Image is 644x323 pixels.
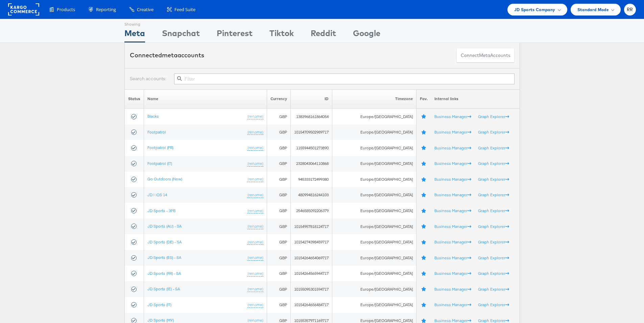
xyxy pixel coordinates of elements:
[247,129,263,135] a: (rename)
[478,114,509,119] a: Graph Explorer
[267,187,290,203] td: GBP
[478,271,509,276] a: Graph Explorer
[290,124,332,140] td: 10154709502989717
[434,318,471,323] a: Business Manager
[434,192,471,197] a: Business Manager
[434,255,471,260] a: Business Manager
[147,176,182,181] a: Go Outdoors (New)
[247,271,263,276] a: (rename)
[434,129,471,135] a: Business Manager
[147,255,181,260] a: JD Sports (ES) - SA
[247,302,263,308] a: (rename)
[247,192,263,198] a: (rename)
[332,140,416,156] td: Europe/[GEOGRAPHIC_DATA]
[332,266,416,282] td: Europe/[GEOGRAPHIC_DATA]
[478,177,509,182] a: Graph Explorer
[332,250,416,266] td: Europe/[GEOGRAPHIC_DATA]
[267,203,290,219] td: GBP
[290,234,332,250] td: 10154274398459717
[577,6,609,13] span: Standard Mode
[267,266,290,282] td: GBP
[267,109,290,124] td: GBP
[147,224,182,229] a: JD Sports (AU) - SA
[478,161,509,166] a: Graph Explorer
[267,156,290,172] td: GBP
[247,176,263,182] a: (rename)
[332,109,416,124] td: Europe/[GEOGRAPHIC_DATA]
[434,224,471,229] a: Business Manager
[332,281,416,297] td: Europe/[GEOGRAPHIC_DATA]
[247,239,263,245] a: (rename)
[290,266,332,282] td: 10154264565944717
[147,286,180,291] a: JD Sports (IE) - SA
[267,218,290,234] td: GBP
[478,239,509,244] a: Graph Explorer
[162,27,200,42] div: Snapchat
[57,6,75,13] span: Products
[267,234,290,250] td: GBP
[247,255,263,261] a: (rename)
[434,161,471,166] a: Business Manager
[267,140,290,156] td: GBP
[162,51,177,59] span: meta
[290,89,332,109] th: ID
[267,89,290,109] th: Currency
[267,297,290,313] td: GBP
[290,203,332,219] td: 2546585092206379
[332,187,416,203] td: Europe/[GEOGRAPHIC_DATA]
[478,302,509,307] a: Graph Explorer
[247,224,263,229] a: (rename)
[147,161,172,166] a: Footpatrol (IT)
[290,218,332,234] td: 10154957818124717
[478,287,509,292] a: Graph Explorer
[456,48,515,63] button: ConnectmetaAccounts
[147,271,181,276] a: JD Sports (FR) - SA
[627,7,633,12] span: RR
[247,161,263,167] a: (rename)
[130,51,204,60] div: Connected accounts
[290,172,332,187] td: 945333172499380
[290,297,332,313] td: 10154264656484717
[269,27,294,42] div: Tiktok
[332,89,416,109] th: Timezone
[147,114,159,119] a: Blacks
[290,109,332,124] td: 1383968161864054
[147,318,174,323] a: JD Sports (MY)
[124,27,145,42] div: Meta
[434,239,471,244] a: Business Manager
[290,140,332,156] td: 1155944501273890
[124,19,145,27] div: Showing
[96,6,116,13] span: Reporting
[144,89,267,109] th: Name
[267,250,290,266] td: GBP
[332,234,416,250] td: Europe/[GEOGRAPHIC_DATA]
[434,177,471,182] a: Business Manager
[434,302,471,307] a: Business Manager
[290,250,332,266] td: 10154264654069717
[267,124,290,140] td: GBP
[332,203,416,219] td: Europe/[GEOGRAPHIC_DATA]
[478,129,509,135] a: Graph Explorer
[147,302,171,307] a: JD Sports (IT)
[247,286,263,292] a: (rename)
[434,271,471,276] a: Business Manager
[217,27,253,42] div: Pinterest
[290,281,332,297] td: 10155095301594717
[247,208,263,214] a: (rename)
[290,187,332,203] td: 480994816244103
[478,208,509,213] a: Graph Explorer
[137,6,153,13] span: Creative
[147,145,173,150] a: Footpatrol (FR)
[147,129,166,135] a: Footpatrol
[332,172,416,187] td: Europe/[GEOGRAPHIC_DATA]
[124,89,144,109] th: Status
[478,255,509,260] a: Graph Explorer
[311,27,336,42] div: Reddit
[332,156,416,172] td: Europe/[GEOGRAPHIC_DATA]
[434,287,471,292] a: Business Manager
[434,114,471,119] a: Business Manager
[332,124,416,140] td: Europe/[GEOGRAPHIC_DATA]
[174,74,514,84] input: Filter
[174,6,195,13] span: Feed Suite
[247,114,263,119] a: (rename)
